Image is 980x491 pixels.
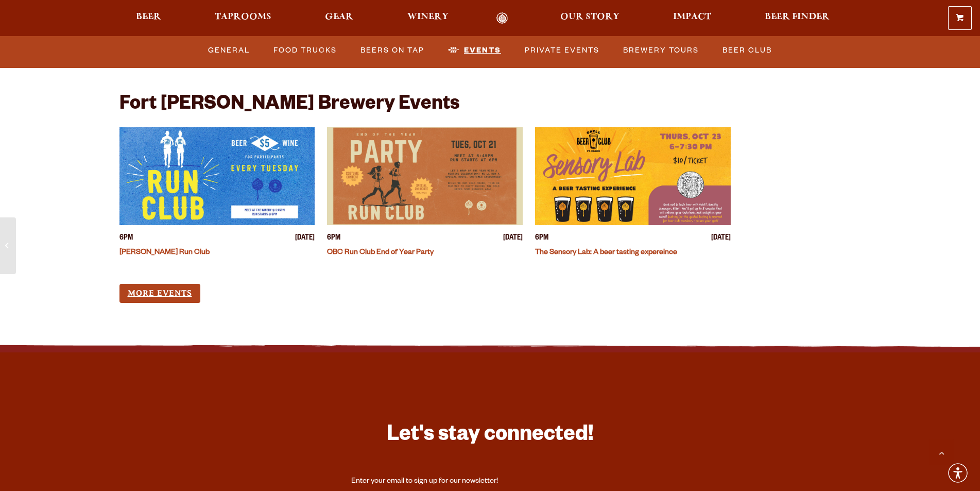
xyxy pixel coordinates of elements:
a: The Sensory Lab: A beer tasting expereince [535,249,677,257]
a: Beer [129,12,168,24]
span: [DATE] [711,233,731,244]
span: 6PM [327,233,340,244]
a: Beer Club [718,39,776,62]
span: Beer [136,13,161,21]
a: Odell Home [483,12,522,24]
a: More Events (opens in a new window) [119,284,200,303]
span: Impact [673,13,711,21]
div: Accessibility Menu [947,462,969,484]
h3: Let's stay connected! [351,421,629,452]
a: Food Trucks [269,39,341,62]
span: Our Story [560,13,620,21]
a: General [204,39,254,62]
a: View event details [535,127,731,225]
a: Scroll to top [929,439,954,465]
span: Beer Finder [765,13,830,21]
a: View event details [119,127,315,225]
span: Taprooms [215,13,271,21]
div: Enter your email to sign up for our newsletter! [351,477,629,487]
a: Our Story [554,12,626,24]
a: Events [444,39,505,62]
span: [DATE] [295,233,315,244]
span: [DATE] [503,233,523,244]
span: 6PM [535,233,548,244]
a: Beers on Tap [356,39,428,62]
a: View event details [327,127,523,225]
h2: Fort [PERSON_NAME] Brewery Events [119,94,459,117]
span: Winery [407,13,449,21]
a: Taprooms [208,12,278,24]
a: Brewery Tours [619,39,703,62]
a: Winery [401,12,455,24]
a: Impact [666,12,718,24]
a: OBC Run Club End of Year Party [327,249,434,257]
span: Gear [325,13,353,21]
span: 6PM [119,233,133,244]
a: [PERSON_NAME] Run Club [119,249,210,257]
a: Private Events [521,39,604,62]
a: Gear [318,12,360,24]
a: Beer Finder [758,12,836,24]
